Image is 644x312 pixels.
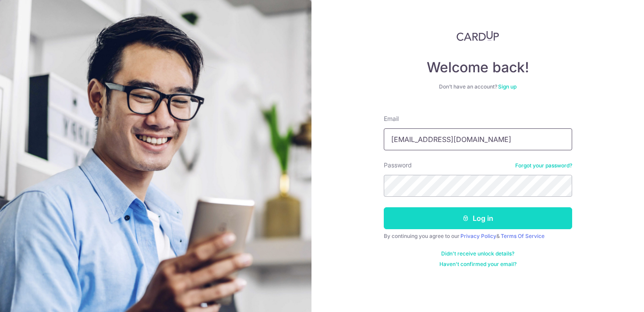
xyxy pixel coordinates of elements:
[515,162,572,169] a: Forgot your password?
[441,250,514,257] a: Didn't receive unlock details?
[498,83,517,90] a: Sign up
[384,161,412,170] label: Password
[384,114,399,123] label: Email
[384,83,572,90] div: Don’t have an account?
[439,261,517,268] a: Haven't confirmed your email?
[384,207,572,229] button: Log in
[384,128,572,150] input: Enter your Email
[384,59,572,76] h4: Welcome back!
[456,31,499,41] img: CardUp Logo
[501,233,545,239] a: Terms Of Service
[384,233,572,240] div: By continuing you agree to our &
[460,233,496,239] a: Privacy Policy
